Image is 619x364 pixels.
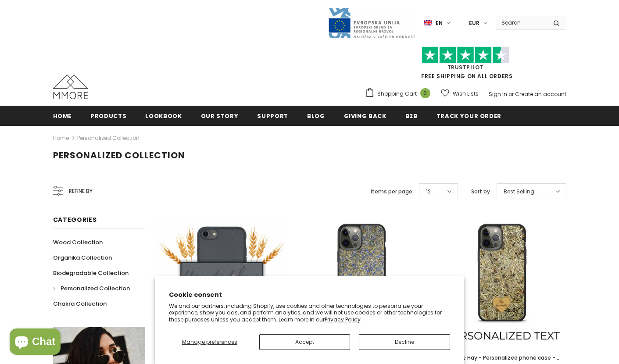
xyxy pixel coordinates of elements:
[515,90,566,98] a: Create an account
[53,265,129,281] a: Biodegradable Collection
[405,106,418,125] a: B2B
[90,112,126,120] span: Products
[77,134,140,142] a: Personalized Collection
[426,187,431,196] span: 12
[90,106,126,125] a: Products
[420,88,430,98] span: 0
[69,186,93,196] span: Refine by
[53,300,107,308] span: Chakra Collection
[53,238,103,246] span: Wood Collection
[377,89,417,98] span: Shopping Cart
[169,303,451,323] p: We and our partners, including Shopify, use cookies and other technologies to personalize your ex...
[53,235,103,250] a: Wood Collection
[496,16,547,29] input: Search Site
[328,19,415,26] a: Javni Razpis
[53,112,72,120] span: Home
[508,90,514,98] span: or
[145,106,182,125] a: Lookbook
[424,19,432,27] img: i-lang-1.png
[182,338,237,346] span: Manage preferences
[259,334,351,350] button: Accept
[53,149,185,161] span: Personalized Collection
[504,187,534,196] span: Best Selling
[344,112,386,120] span: Giving back
[328,7,415,39] img: Javni Razpis
[61,284,130,293] span: Personalized Collection
[344,106,386,125] a: Giving back
[365,87,435,100] a: Shopping Cart 0
[53,133,69,143] a: Home
[371,187,412,196] label: Items per page
[453,89,479,98] span: Wish Lists
[307,112,325,120] span: Blog
[7,328,63,357] inbox-online-store-chat: Shopify online store chat
[257,112,288,120] span: support
[436,19,443,28] span: en
[53,106,72,125] a: Home
[307,106,325,125] a: Blog
[405,112,418,120] span: B2B
[469,19,479,28] span: EUR
[365,50,566,80] span: FREE SHIPPING ON ALL ORDERS
[447,64,484,71] a: Trustpilot
[439,353,566,363] a: Alpine Hay - Personalized phone case - Personalized gift
[53,75,88,99] img: MMORE Cases
[169,334,250,350] button: Manage preferences
[53,281,130,296] a: Personalized Collection
[325,316,361,323] a: Privacy Policy
[489,90,507,98] a: Sign In
[201,112,239,120] span: Our Story
[169,290,451,300] h2: Cookie consent
[53,296,107,311] a: Chakra Collection
[145,112,182,120] span: Lookbook
[441,86,479,101] a: Wish Lists
[471,187,490,196] label: Sort by
[257,106,288,125] a: support
[201,106,239,125] a: Our Story
[437,106,501,125] a: Track your order
[53,215,97,224] span: Categories
[422,46,509,64] img: Trust Pilot Stars
[437,112,501,120] span: Track your order
[359,334,450,350] button: Decline
[53,269,129,277] span: Biodegradable Collection
[53,250,112,265] a: Organika Collection
[53,253,112,262] span: Organika Collection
